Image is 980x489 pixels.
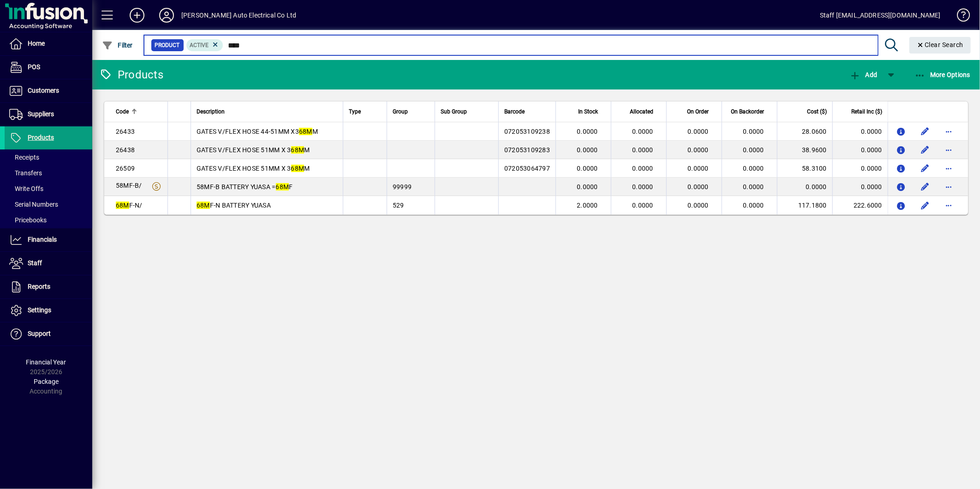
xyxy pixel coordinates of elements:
[186,39,223,51] mat-chip: Activation Status: Active
[504,107,550,117] div: Barcode
[672,107,717,117] div: On Order
[28,330,51,337] span: Support
[102,42,133,49] span: Filter
[291,146,305,154] em: 68M
[777,141,832,159] td: 38.9600
[28,306,51,314] span: Settings
[633,165,654,172] span: 0.0000
[28,40,45,47] span: Home
[197,183,293,191] span: 58MF-B BATTERY YUASA = F
[909,37,971,54] button: Clear
[116,107,129,117] span: Code
[504,165,550,172] span: 072053064797
[349,107,381,117] div: Type
[731,107,764,117] span: On Backorder
[912,66,973,83] button: More Options
[28,63,40,71] span: POS
[116,202,143,209] span: F-N/
[5,181,92,197] a: Write Offs
[562,107,606,117] div: In Stock
[28,110,54,118] span: Suppliers
[807,107,827,117] span: Cost ($)
[393,202,404,209] span: 529
[942,198,956,213] button: More options
[28,236,57,243] span: Financials
[5,56,92,79] a: POS
[504,107,525,117] span: Barcode
[197,146,310,154] span: GATES V/FLEX HOSE 51MM X 3 M
[100,37,135,54] button: Filter
[5,275,92,298] a: Reports
[5,322,92,346] a: Support
[393,107,430,117] div: Group
[688,202,709,209] span: 0.0000
[28,259,42,267] span: Staff
[832,122,888,141] td: 0.0000
[197,202,210,209] em: 68M
[942,161,956,176] button: More options
[847,66,879,83] button: Add
[197,202,271,209] span: F-N BATTERY YUASA
[577,165,598,172] span: 0.0000
[5,165,92,181] a: Transfers
[5,103,92,126] a: Suppliers
[918,198,932,213] button: Edit
[34,378,59,385] span: Package
[832,178,888,196] td: 0.0000
[942,179,956,194] button: More options
[577,128,598,135] span: 0.0000
[116,107,162,117] div: Code
[197,165,310,172] span: GATES V/FLEX HOSE 51MM X 3 M
[504,128,550,135] span: 072053109238
[504,146,550,154] span: 072053109283
[777,196,832,215] td: 117.1800
[688,128,709,135] span: 0.0000
[393,183,412,191] span: 99999
[918,161,932,176] button: Edit
[155,41,180,50] span: Product
[578,107,598,117] span: In Stock
[152,7,181,24] button: Profile
[197,107,337,117] div: Description
[743,165,765,172] span: 0.0000
[116,165,135,172] span: 26509
[820,8,941,23] div: Staff [EMAIL_ADDRESS][DOMAIN_NAME]
[99,67,163,82] div: Products
[617,107,662,117] div: Allocated
[197,128,318,135] span: GATES V/FLEX HOSE 44-51MM X3 M
[777,159,832,178] td: 58.3100
[5,252,92,275] a: Staff
[181,8,296,23] div: [PERSON_NAME] Auto Electrical Co Ltd
[577,202,598,209] span: 2.0000
[393,107,408,117] span: Group
[9,201,58,208] span: Serial Numbers
[122,7,152,24] button: Add
[688,165,709,172] span: 0.0000
[5,228,92,251] a: Financials
[849,71,877,78] span: Add
[743,183,765,191] span: 0.0000
[688,183,709,191] span: 0.0000
[832,196,888,215] td: 222.6000
[832,159,888,178] td: 0.0000
[116,128,135,135] span: 26433
[950,2,968,32] a: Knowledge Base
[9,216,47,224] span: Pricebooks
[633,202,654,209] span: 0.0000
[5,197,92,212] a: Serial Numbers
[291,165,305,172] em: 68M
[28,87,59,94] span: Customers
[743,146,765,154] span: 0.0000
[441,107,467,117] span: Sub Group
[116,146,135,154] span: 26438
[777,122,832,141] td: 28.0600
[349,107,361,117] span: Type
[28,134,54,141] span: Products
[299,128,312,135] em: 68M
[942,124,956,139] button: More options
[942,143,956,157] button: More options
[5,212,92,228] a: Pricebooks
[577,183,598,191] span: 0.0000
[832,141,888,159] td: 0.0000
[9,185,43,192] span: Write Offs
